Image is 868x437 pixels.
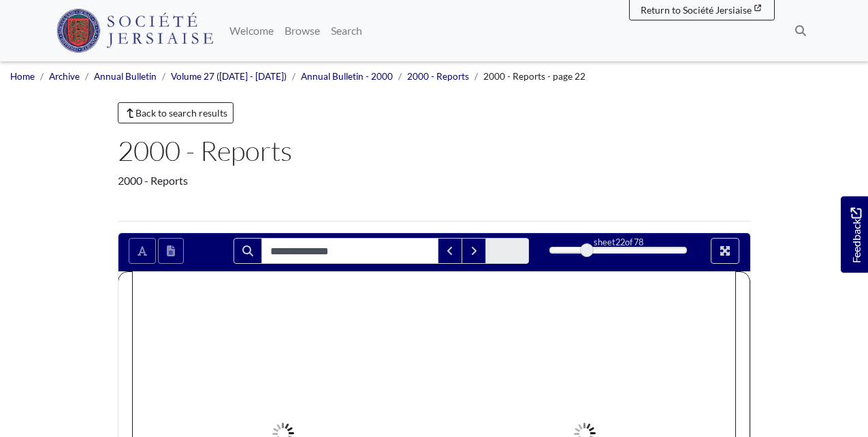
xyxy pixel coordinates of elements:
a: Browse [279,17,325,44]
div: sheet of 78 [549,236,687,249]
a: Société Jersiaise logo [57,5,214,56]
button: Open transcription window [158,238,184,264]
div: 2000 - Reports [118,172,751,189]
button: Full screen mode [711,238,739,264]
a: Home [10,71,35,82]
h1: 2000 - Reports [118,134,751,167]
span: Return to Société Jersiaise [641,4,752,16]
input: Search for [261,238,438,264]
a: Back to search results [118,102,234,123]
a: Volume 27 ([DATE] - [DATE]) [171,71,287,82]
button: Toggle text selection (Alt+T) [129,238,156,264]
a: Archive [49,71,80,82]
button: Next Match [462,238,486,264]
a: Annual Bulletin - 2000 [301,71,393,82]
a: Annual Bulletin [94,71,157,82]
a: Welcome [224,17,279,44]
span: Feedback [848,208,864,263]
button: Previous Match [438,238,462,264]
span: 2000 - Reports - page 22 [483,71,585,82]
img: Société Jersiaise [57,9,214,52]
span: 22 [615,237,625,247]
a: 2000 - Reports [407,71,469,82]
a: Would you like to provide feedback? [841,196,868,273]
a: Search [325,17,368,44]
button: Search [234,238,262,264]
